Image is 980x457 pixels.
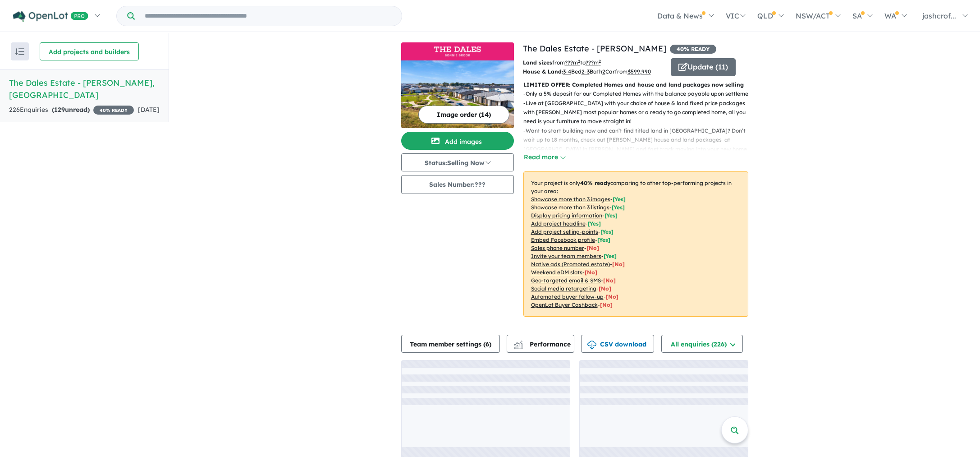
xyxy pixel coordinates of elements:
[531,293,604,300] u: Automated buyer follow-up
[604,212,618,219] span: [ Yes ]
[580,59,601,66] span: to
[523,68,563,75] b: House & Land:
[507,335,574,353] button: Performance
[531,196,610,203] u: Showcase more than 3 images
[531,220,586,227] u: Add project headline
[531,285,596,292] u: Social media retargeting
[531,228,598,235] u: Add project selling-points
[585,269,597,276] span: [No]
[587,341,596,350] img: download icon
[138,106,160,114] span: [DATE]
[603,277,616,284] span: [No]
[514,341,522,346] img: line-chart.svg
[612,261,625,268] span: [No]
[523,171,748,317] p: Your project is only comparing to other top-performing projects in your area: - - - - - - - - - -...
[586,59,601,66] u: ???m
[531,277,601,284] u: Geo-targeted email & SMS
[578,59,580,64] sup: 2
[523,152,566,162] button: Read more
[661,335,743,353] button: All enquiries (226)
[137,6,400,26] input: Try estate name, suburb, builder or developer
[523,58,664,67] p: from
[599,285,611,292] span: [No]
[922,11,956,20] span: jashcrof...
[627,68,651,75] u: $ 599,990
[401,60,514,128] img: The Dales Estate - Bonnie Brook
[15,48,24,55] img: sort.svg
[401,175,514,194] button: Sales Number:???
[523,67,664,76] p: Bed Bath Car from
[523,89,756,98] p: - Only a 5% deposit for our Completed Homes with the balance payable upon settlement
[401,132,514,150] button: Add images
[604,253,617,259] span: [ Yes ]
[531,212,602,219] u: Display pricing information
[531,269,582,276] u: Weekend eDM slots
[613,196,626,203] span: [ Yes ]
[485,340,489,348] span: 6
[580,180,610,186] b: 40 % ready
[531,261,610,268] u: Native ads (Promoted estate)
[588,220,601,227] span: [ Yes ]
[13,11,88,22] img: Openlot PRO Logo White
[401,153,514,171] button: Status:Selling Now
[531,301,598,308] u: OpenLot Buyer Cashback
[612,204,625,211] span: [ Yes ]
[401,335,500,353] button: Team member settings (6)
[586,245,599,251] span: [ No ]
[523,80,748,89] p: LIMITED OFFER: Completed Homes and house and land packages now selling
[600,301,613,308] span: [No]
[523,59,552,66] b: Land sizes
[531,204,609,211] u: Showcase more than 3 listings
[531,253,601,259] u: Invite your team members
[606,293,618,300] span: [No]
[93,106,134,115] span: 40 % READY
[52,106,90,114] strong: ( unread)
[40,42,139,60] button: Add projects and builders
[597,236,610,243] span: [ Yes ]
[670,45,716,54] span: 40 % READY
[600,228,614,235] span: [ Yes ]
[54,106,65,114] span: 129
[671,58,736,76] button: Update (11)
[581,335,654,353] button: CSV download
[531,236,595,243] u: Embed Facebook profile
[523,99,756,126] p: - Live at [GEOGRAPHIC_DATA] with your choice of house & land fixed price packages with [PERSON_NA...
[563,68,571,75] u: 3-4
[602,68,605,75] u: 2
[531,245,584,251] u: Sales phone number
[9,77,160,101] h5: The Dales Estate - [PERSON_NAME] , [GEOGRAPHIC_DATA]
[599,59,601,64] sup: 2
[582,68,590,75] u: 2-3
[565,59,580,66] u: ??? m
[515,340,571,348] span: Performance
[514,343,523,349] img: bar-chart.svg
[523,126,756,154] p: - Want to start building now and can’t find titled land in [GEOGRAPHIC_DATA]? Don’t wait up to 18...
[405,46,510,57] img: The Dales Estate - Bonnie Brook Logo
[401,42,514,128] a: The Dales Estate - Bonnie Brook LogoThe Dales Estate - Bonnie Brook
[418,106,509,124] button: Image order (14)
[9,105,134,115] div: 226 Enquir ies
[523,43,666,54] a: The Dales Estate - [PERSON_NAME]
